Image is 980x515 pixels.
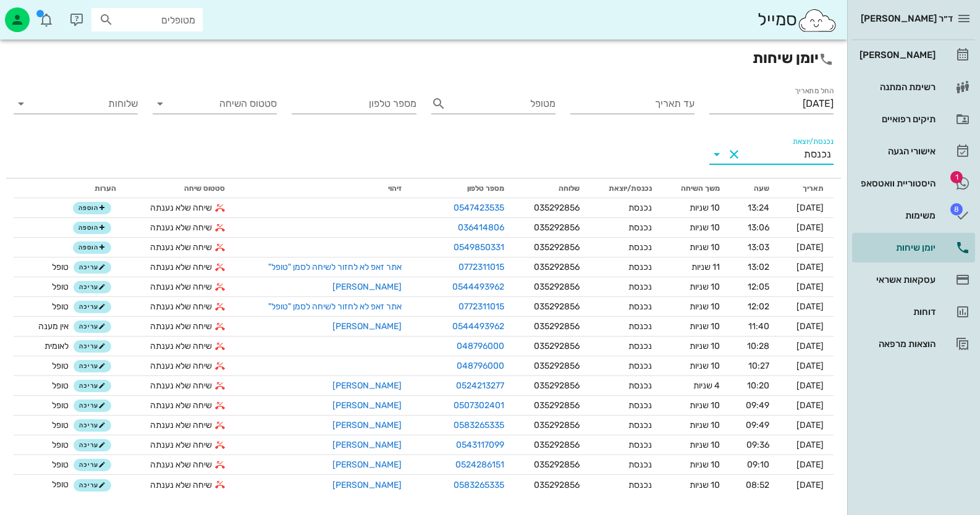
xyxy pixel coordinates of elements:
button: עריכה [74,459,111,471]
div: דוחות [857,307,936,317]
a: רשימת המתנה [852,72,975,102]
span: 035292856 [534,361,580,371]
span: [DATE] [796,222,824,233]
span: [DATE] [796,242,824,253]
span: עריכה [79,442,106,449]
span: שיחה שלא נענתה [150,379,212,392]
span: נכנסת [628,262,652,272]
span: 13:02 [748,262,769,272]
span: 13:24 [748,203,769,213]
span: טופל [52,361,69,371]
span: שיחה שלא נענתה [150,458,212,471]
h2: יומן שיחות [14,47,834,69]
span: ד״ר [PERSON_NAME] [861,13,953,24]
a: 036414806 [458,221,504,234]
th: סטטוס שיחה [126,178,235,198]
span: תג [36,10,44,17]
span: 09:36 [746,440,769,450]
span: [DATE] [796,262,824,272]
a: 0524286151 [455,458,504,471]
div: עסקאות אשראי [857,275,936,285]
span: 10 שניות [690,400,720,411]
a: 0772311015 [458,261,504,274]
span: נכנסת [628,480,652,490]
div: אישורי הגעה [857,146,936,156]
span: 10 שניות [690,341,720,351]
div: נכנסת [804,149,831,160]
span: 11:40 [748,321,769,332]
span: טופל [52,282,69,292]
span: סטטוס שיחה [184,184,225,193]
span: 035292856 [534,380,580,391]
span: שיחה שלא נענתה [150,399,212,412]
a: יומן שיחות [852,233,975,262]
span: טופל [52,459,69,470]
a: 0547423535 [454,201,504,214]
a: אישורי הגעה [852,136,975,166]
span: [DATE] [796,440,824,450]
th: הערות [14,178,126,198]
span: שיחה שלא נענתה [150,221,212,234]
span: [DATE] [796,321,824,332]
a: 0524213277 [456,379,504,392]
span: שיחה שלא נענתה [150,359,212,372]
span: 035292856 [534,420,580,430]
button: הוספה [73,241,111,254]
span: 10 שניות [690,459,720,470]
span: נכנסת [628,242,652,253]
th: שעה [730,178,780,198]
span: טופל [52,479,69,490]
span: 10 שניות [690,361,720,371]
button: עריכה [74,380,111,392]
span: 035292856 [534,262,580,272]
div: רשימת המתנה [857,82,936,92]
a: [PERSON_NAME] [332,380,402,391]
img: SmileCloud logo [797,8,837,33]
span: 09:10 [747,459,769,470]
a: תיקים רפואיים [852,104,975,134]
th: שלוחה [514,178,589,198]
span: 10 שניות [690,222,720,233]
span: [DATE] [796,459,824,470]
div: משימות [857,211,936,220]
span: שעה [754,184,769,193]
span: 035292856 [534,203,580,213]
a: 0549850331 [454,241,504,254]
span: 10 שניות [690,301,720,312]
span: עריכה [79,422,106,429]
span: שיחה שלא נענתה [150,340,212,353]
span: [DATE] [796,203,824,213]
a: 0772311015 [458,300,504,313]
a: 0583265335 [454,419,504,432]
button: עריכה [74,439,111,451]
button: עריכה [74,419,111,432]
span: [DATE] [796,480,824,490]
span: עריכה [79,303,106,311]
span: הוספה [78,244,106,251]
span: שיחה שלא נענתה [150,438,212,451]
span: 12:02 [748,301,769,312]
span: 035292856 [534,301,580,312]
span: שיחה שלא נענתה [150,320,212,333]
span: 10 שניות [690,480,720,490]
span: טופל [52,400,69,411]
a: 0544493962 [452,320,504,333]
a: 048796000 [457,359,504,372]
span: 13:06 [748,222,769,233]
span: 10 שניות [690,282,720,292]
span: 09:49 [746,400,769,411]
span: עריכה [79,264,106,271]
a: דוחות [852,297,975,327]
span: 11 שניות [691,262,720,272]
span: שלוחה [559,184,580,193]
span: 035292856 [534,440,580,450]
button: עריכה [74,360,111,372]
span: 035292856 [534,459,580,470]
span: 12:05 [748,282,769,292]
label: החל מתאריך [795,86,834,96]
span: טופל [52,420,69,430]
span: 10:28 [747,341,769,351]
span: 035292856 [534,282,580,292]
span: שיחה שלא נענתה [150,479,212,492]
a: עסקאות אשראי [852,265,975,295]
